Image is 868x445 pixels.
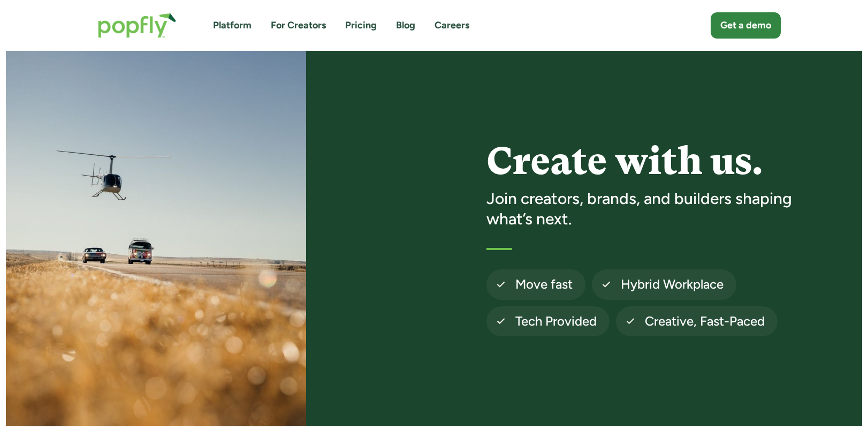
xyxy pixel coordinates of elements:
h4: Tech Provided [515,313,597,330]
div: Get a demo [720,19,771,32]
h4: Hybrid Workplace [621,276,724,293]
a: Blog [396,19,415,32]
a: home [87,2,187,49]
h4: Creative, Fast-Paced [645,313,765,330]
h1: Create with us. [486,141,810,182]
h4: Move fast [515,276,573,293]
a: Pricing [345,19,377,32]
a: Careers [435,19,469,32]
a: For Creators [271,19,326,32]
a: Get a demo [711,12,781,39]
a: Platform [213,19,252,32]
h3: Join creators, brands, and builders shaping what’s next. [486,188,810,229]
